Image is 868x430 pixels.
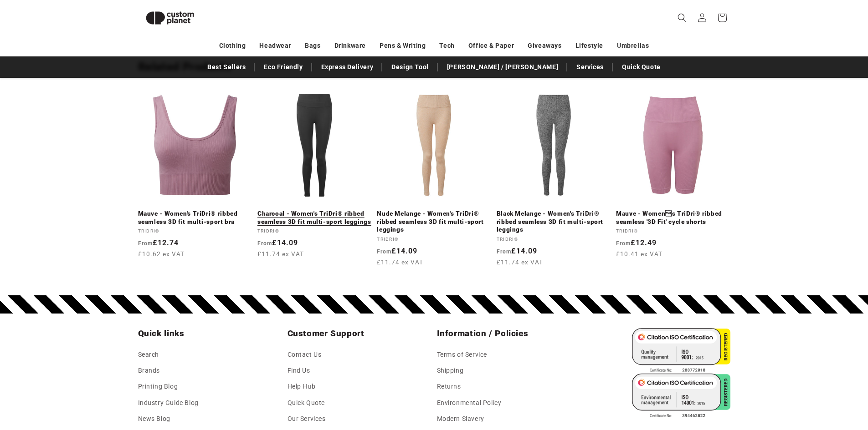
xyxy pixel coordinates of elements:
[437,349,488,363] a: Terms of Service
[377,210,491,234] a: Nude Melange - Women's TriDri® ribbed seamless 3D fit multi-sport leggings
[387,59,433,75] a: Design Tool
[203,59,250,75] a: Best Sellers
[138,411,170,427] a: News Blog
[617,38,649,54] a: Umbrellas
[138,349,159,363] a: Search
[138,379,178,395] a: Printing Blog
[575,38,603,54] a: Lifestyle
[334,38,366,54] a: Drinkware
[632,374,730,419] img: ISO 14001 Certified
[138,4,202,32] img: Custom Planet
[380,38,426,54] a: Pens & Writing
[317,59,378,75] a: Express Delivery
[572,59,608,75] a: Services
[288,395,325,411] a: Quick Quote
[632,328,730,374] img: ISO 9001 Certified
[437,411,484,427] a: Modern Slavery
[437,328,581,339] h2: Information / Policies
[138,328,282,339] h2: Quick links
[497,210,611,234] a: Black Melange - Women's TriDri® ribbed seamless 3D fit multi-sport leggings
[138,363,160,379] a: Brands
[257,210,371,226] a: Charcoal - Women's TriDri® ribbed seamless 3D fit multi-sport leggings
[305,38,320,54] a: Bags
[259,38,291,54] a: Headwear
[288,349,322,363] a: Contact Us
[288,379,316,395] a: Help Hub
[288,411,326,427] a: Our Services
[138,395,199,411] a: Industry Guide Blog
[437,379,461,395] a: Returns
[437,363,464,379] a: Shipping
[288,328,431,339] h2: Customer Support
[138,210,252,226] a: Mauve - Women's TriDri® ribbed seamless 3D fit multi-sport bra
[468,38,514,54] a: Office & Paper
[219,38,246,54] a: Clothing
[437,395,502,411] a: Environmental Policy
[822,386,868,430] iframe: Chat Widget
[259,59,307,75] a: Eco Friendly
[528,38,561,54] a: Giveaways
[672,8,692,28] summary: Search
[442,59,563,75] a: [PERSON_NAME] / [PERSON_NAME]
[439,38,454,54] a: Tech
[288,363,310,379] a: Find Us
[616,210,730,226] a: Mauve - Womens TriDri® ribbed seamless '3D Fit' cycle shorts
[617,59,665,75] a: Quick Quote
